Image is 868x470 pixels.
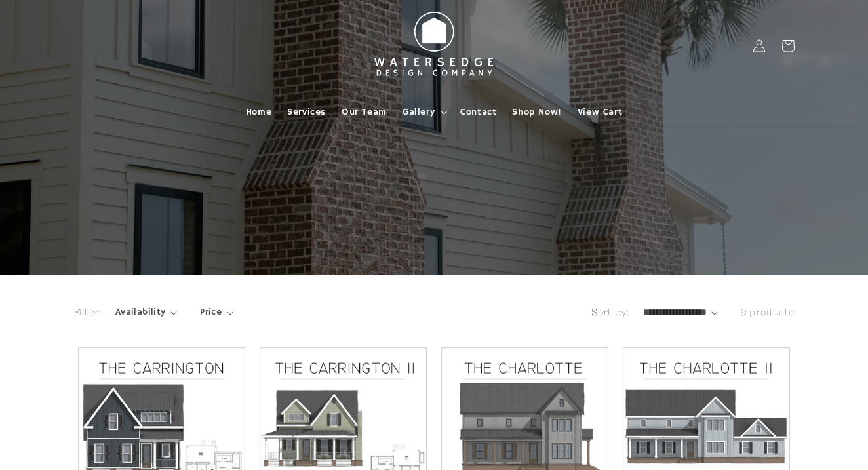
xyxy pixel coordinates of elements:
span: Shop Now! [512,106,561,118]
a: Shop Now! [504,98,569,126]
label: Sort by: [591,307,629,317]
img: Watersedge Design Co [362,5,506,87]
summary: Price [200,305,233,319]
span: Contact [460,106,496,118]
a: Our Team [334,98,395,126]
span: Availability [115,305,166,319]
span: Home [246,106,271,118]
span: Price [200,305,222,319]
summary: Availability (0 selected) [115,305,177,319]
summary: Gallery [395,98,452,126]
a: Contact [452,98,504,126]
span: Our Team [342,106,387,118]
a: Home [238,98,279,126]
a: Services [279,98,334,126]
span: View Cart [578,106,622,118]
span: Services [287,106,326,118]
h2: Filter: [73,305,102,319]
span: 9 products [741,307,795,317]
a: View Cart [570,98,630,126]
span: Gallery [403,106,435,118]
